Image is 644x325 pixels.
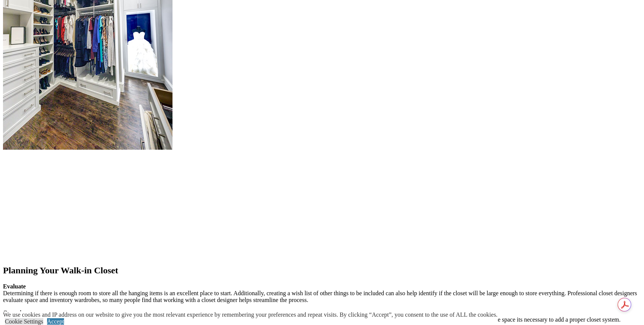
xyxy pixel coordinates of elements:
strong: Organize [3,310,27,316]
p: Determining if there is enough room to store all the hanging items is an excellent place to start... [3,283,641,304]
h2: Planning Your Walk-in Closet [3,265,641,276]
div: We use cookies and IP address on our website to give you the most relevant experience by remember... [3,311,497,318]
a: Accept [47,318,64,325]
a: Cookie Settings [5,318,43,325]
p: One strategy is to use the original rods and shelves of the existing closet however this does not... [3,310,641,323]
strong: Evaluate [3,283,26,290]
